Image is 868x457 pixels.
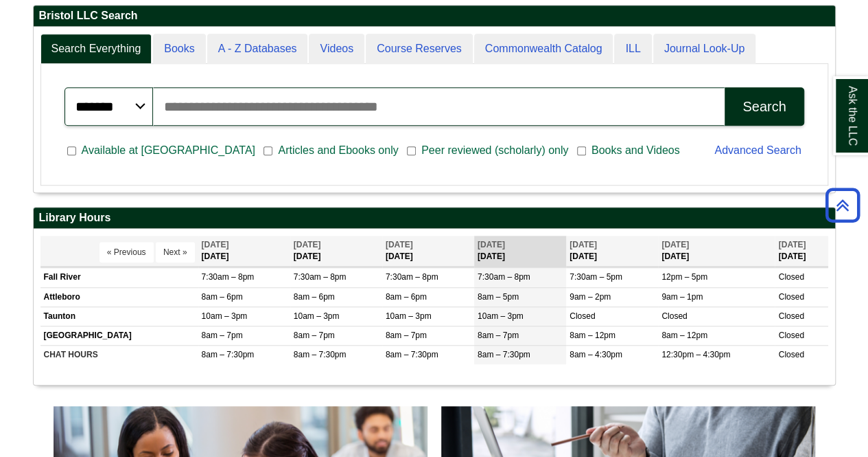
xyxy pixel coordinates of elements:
span: 8am – 6pm [202,292,243,302]
a: Back to Top [821,196,865,214]
a: ILL [614,34,651,65]
th: [DATE] [474,236,566,267]
h2: Bristol LLC Search [34,5,835,27]
span: 9am – 1pm [661,292,703,302]
span: 8am – 7pm [294,331,335,340]
span: [DATE] [386,240,413,249]
span: Closed [778,311,804,321]
span: 7:30am – 8pm [294,272,347,282]
span: 8am – 7:30pm [386,350,438,359]
input: Articles and Ebooks only [263,145,272,157]
span: 9am – 2pm [570,292,611,302]
input: Books and Videos [577,145,586,157]
td: CHAT HOURS [40,345,198,364]
td: [GEOGRAPHIC_DATA] [40,326,198,345]
span: 12pm – 5pm [661,272,707,282]
span: Closed [661,311,687,321]
input: Available at [GEOGRAPHIC_DATA] [67,145,76,157]
span: [DATE] [570,240,597,249]
td: Attleboro [40,287,198,306]
span: 8am – 7:30pm [478,350,530,359]
button: Search [725,87,804,126]
div: Search [742,99,786,115]
span: 8am – 7pm [202,331,243,340]
span: Peer reviewed (scholarly) only [416,142,574,159]
span: 12:30pm – 4:30pm [661,350,730,359]
span: 8am – 5pm [478,292,519,302]
a: Books [153,34,205,65]
span: Closed [778,331,804,340]
a: A - Z Databases [207,34,308,65]
th: [DATE] [775,236,828,267]
span: Closed [778,292,804,302]
span: 10am – 3pm [386,311,432,321]
span: 10am – 3pm [478,311,524,321]
a: Commonwealth Catalog [474,34,613,65]
button: Next » [156,242,195,263]
span: 7:30am – 8pm [386,272,438,282]
span: 8am – 6pm [386,292,427,302]
span: Closed [778,272,804,282]
span: 8am – 7:30pm [294,350,347,359]
span: Books and Videos [586,142,685,159]
th: [DATE] [198,236,290,267]
span: [DATE] [778,240,806,249]
th: [DATE] [290,236,382,267]
span: 8am – 7pm [386,331,427,340]
a: Search Everything [40,34,152,65]
span: 10am – 3pm [294,311,340,321]
span: 8am – 4:30pm [570,350,622,359]
span: [DATE] [661,240,689,249]
span: 8am – 7:30pm [202,350,255,359]
span: [DATE] [478,240,505,249]
th: [DATE] [658,236,775,267]
span: 8am – 7pm [478,331,519,340]
input: Peer reviewed (scholarly) only [407,145,416,157]
button: « Previous [99,242,154,263]
span: [DATE] [294,240,321,249]
a: Videos [309,34,364,65]
span: Articles and Ebooks only [272,142,403,159]
span: 10am – 3pm [202,311,248,321]
th: [DATE] [566,236,658,267]
th: [DATE] [382,236,474,267]
span: 7:30am – 5pm [570,272,622,282]
span: 7:30am – 8pm [202,272,255,282]
span: [DATE] [202,240,229,249]
span: 8am – 6pm [294,292,335,302]
span: 8am – 12pm [661,331,707,340]
span: Available at [GEOGRAPHIC_DATA] [76,142,261,159]
span: Closed [570,311,595,321]
span: 7:30am – 8pm [478,272,530,282]
a: Journal Look-Up [653,34,755,65]
a: Advanced Search [714,144,801,156]
span: 8am – 12pm [570,331,615,340]
td: Fall River [40,268,198,287]
td: Taunton [40,306,198,326]
span: Closed [778,350,804,359]
h2: Library Hours [34,208,835,229]
a: Course Reserves [366,34,473,65]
